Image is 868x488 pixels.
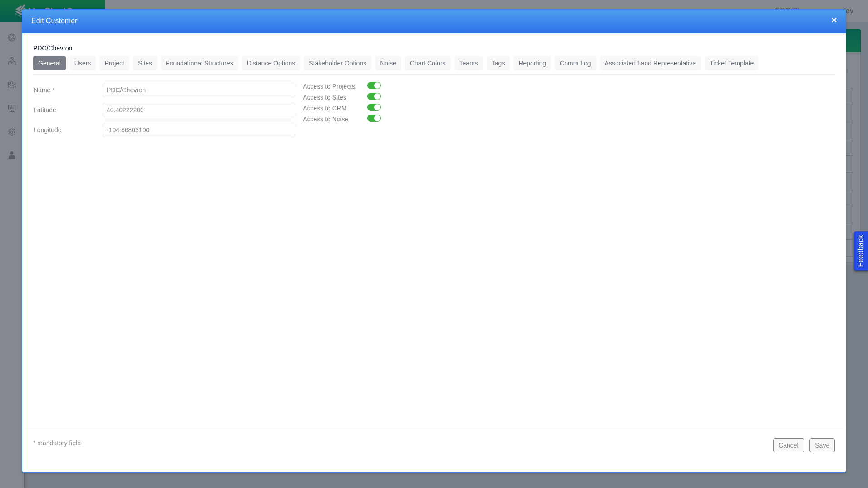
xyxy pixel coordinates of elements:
[303,83,355,90] span: Access to Projects
[133,56,157,70] a: Sites
[773,438,804,452] button: Cancel
[161,56,238,70] a: Foundational Structures
[705,56,759,70] a: Ticket Template
[487,56,510,70] a: Tags
[513,56,551,70] a: Reporting
[809,438,835,452] button: Save
[304,56,371,70] a: Stakeholder Options
[99,56,129,70] a: Project
[31,16,837,26] h4: Edit Customer
[26,122,95,138] label: Longitude
[33,44,835,52] h5: PDC/Chevron
[831,15,837,25] button: close
[303,94,346,101] span: Access to Sites
[26,102,95,118] label: Latitude
[33,439,81,447] span: * mandatory field
[26,82,95,98] label: Name *
[600,56,701,70] a: Associated Land Representative
[375,56,401,70] a: Noise
[303,105,346,112] span: Access to CRM
[405,56,451,70] a: Chart Colors
[303,115,348,123] span: Access to Noise
[69,56,96,70] a: Users
[242,56,301,70] a: Distance Options
[454,56,483,70] a: Teams
[555,56,596,70] a: Comm Log
[33,56,66,70] a: General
